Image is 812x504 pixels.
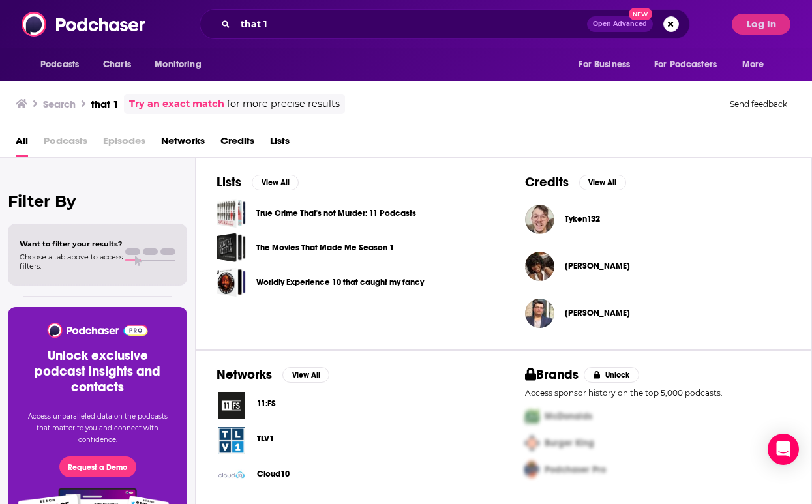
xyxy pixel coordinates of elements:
a: Liam Wright [565,308,630,318]
a: Charts [95,52,139,77]
span: Cloud10 [257,469,290,479]
span: 11:FS [257,398,276,409]
button: Request a Demo [59,456,136,477]
span: Podcasts [40,55,79,74]
button: View All [252,175,299,190]
span: For Podcasters [654,55,717,74]
h2: Filter By [8,192,187,211]
button: View All [579,175,626,190]
img: Tyken132 [525,205,554,234]
a: Worldly Experience 10 that caught my fancy [256,275,424,289]
h3: Unlock exclusive podcast insights and contacts [23,348,172,395]
span: McDonalds [545,411,592,422]
h2: Brands [525,366,579,383]
span: Want to filter your results? [20,239,123,248]
a: True Crime That's not Murder: 11 Podcasts [256,206,416,220]
span: TLV1 [257,434,274,444]
button: Liam WrightLiam Wright [525,292,791,334]
a: Cloud10 logoCloud10 [217,461,483,491]
span: Monitoring [155,55,201,74]
span: New [629,8,652,20]
a: 11:FS logo11:FS [217,391,483,421]
span: Charts [103,55,131,74]
a: Try an exact match [129,96,224,111]
button: AJ JonesAJ Jones [525,245,791,287]
span: Podchaser Pro [545,464,606,475]
img: Podchaser - Follow, Share and Rate Podcasts [46,323,149,338]
a: All [16,130,28,157]
a: True Crime That's not Murder: 11 Podcasts [217,198,246,228]
p: Access unparalleled data on the podcasts that matter to you and connect with confidence. [23,411,172,446]
a: NetworksView All [217,366,329,383]
a: Worldly Experience 10 that caught my fancy [217,267,246,297]
span: For Business [579,55,630,74]
span: [PERSON_NAME] [565,261,630,271]
h2: Credits [525,174,569,190]
a: The Movies That Made Me Season 1 [256,241,394,255]
button: View All [282,367,329,383]
div: Open Intercom Messenger [768,434,799,465]
input: Search podcasts, credits, & more... [235,14,587,35]
div: Search podcasts, credits, & more... [200,9,690,39]
img: AJ Jones [525,252,554,281]
a: Tyken132 [565,214,600,224]
img: Liam Wright [525,299,554,328]
span: [PERSON_NAME] [565,308,630,318]
span: Episodes [103,130,145,157]
a: AJ Jones [565,261,630,271]
button: open menu [31,52,96,77]
button: Send feedback [726,98,791,110]
span: for more precise results [227,96,340,111]
a: TLV1 logoTLV1 [217,426,483,456]
a: Credits [220,130,254,157]
span: Burger King [545,437,594,449]
button: open menu [646,52,736,77]
span: More [742,55,764,74]
p: Access sponsor history on the top 5,000 podcasts. [525,388,791,398]
button: open menu [145,52,218,77]
h3: Search [43,98,76,110]
a: The Movies That Made Me Season 1 [217,233,246,262]
h2: Lists [217,174,241,190]
img: Third Pro Logo [520,456,545,483]
button: Unlock [584,367,639,383]
a: Networks [161,130,205,157]
a: Lists [270,130,290,157]
img: 11:FS logo [217,391,247,421]
img: Cloud10 logo [217,461,247,491]
img: Second Pro Logo [520,430,545,456]
span: Podcasts [44,130,87,157]
span: Choose a tab above to access filters. [20,252,123,271]
button: Log In [732,14,790,35]
img: First Pro Logo [520,403,545,430]
button: Tyken132Tyken132 [525,198,791,240]
button: open menu [569,52,646,77]
button: Open AdvancedNew [587,16,653,32]
img: Podchaser - Follow, Share and Rate Podcasts [22,12,147,37]
img: TLV1 logo [217,426,247,456]
button: open menu [733,52,781,77]
span: Open Advanced [593,21,647,27]
h2: Networks [217,366,272,383]
a: ListsView All [217,174,299,190]
h3: that 1 [91,98,119,110]
a: CreditsView All [525,174,626,190]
